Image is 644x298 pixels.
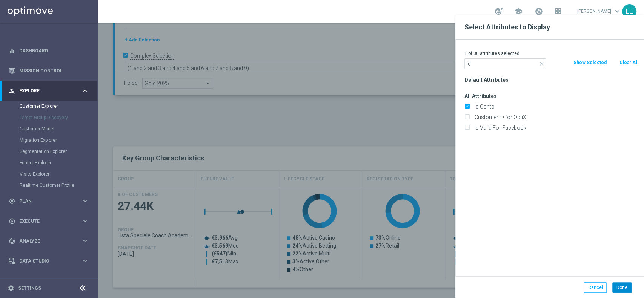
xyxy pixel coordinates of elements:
[19,219,81,223] span: Execute
[20,126,78,132] a: Customer Model
[9,198,15,205] i: gps_fixed
[81,87,89,94] i: keyboard_arrow_right
[9,238,15,245] i: track_changes
[19,259,81,263] span: Data Studio
[9,47,15,54] i: equalizer
[20,123,97,134] div: Customer Model
[514,7,523,15] span: school
[8,218,89,224] button: play_circle_outline Execute keyboard_arrow_right
[20,112,97,123] div: Target Group Discovery
[19,61,89,81] a: Mission Control
[472,114,638,121] label: Customer ID for OptiX
[464,23,635,32] h2: Select Attributes to Display
[81,257,89,264] i: keyboard_arrow_right
[19,41,89,61] a: Dashboard
[9,271,89,291] div: Optibot
[472,124,638,131] label: Is Valid For Facebook
[20,171,78,177] a: Visits Explorer
[613,7,621,15] span: keyboard_arrow_down
[20,101,97,112] div: Customer Explorer
[20,160,78,166] a: Funnel Explorer
[81,217,89,225] i: keyboard_arrow_right
[572,58,607,67] button: Show Selected
[20,168,97,180] div: Visits Explorer
[8,198,89,204] button: gps_fixed Plan keyboard_arrow_right
[584,282,607,293] button: Cancel
[20,137,78,143] a: Migration Explorer
[8,68,89,74] button: Mission Control
[18,286,41,290] a: Settings
[9,87,81,94] div: Explore
[8,238,89,244] button: track_changes Analyze keyboard_arrow_right
[612,282,632,293] button: Done
[9,198,81,205] div: Plan
[8,88,89,94] button: person_search Explore keyboard_arrow_right
[9,87,15,94] i: person_search
[20,157,97,168] div: Funnel Explorer
[9,41,89,61] div: Dashboard
[464,58,546,69] input: Search
[81,197,89,205] i: keyboard_arrow_right
[619,58,639,67] button: Clear All
[8,258,89,264] button: Data Studio keyboard_arrow_right
[9,238,81,245] div: Analyze
[9,218,81,225] div: Execute
[19,239,81,243] span: Analyze
[8,285,14,292] i: settings
[9,61,89,81] div: Mission Control
[20,146,97,157] div: Segmentation Explorer
[472,103,638,110] label: Id Conto
[20,180,97,191] div: Realtime Customer Profile
[464,93,638,99] h3: All Attributes
[9,218,15,225] i: play_circle_outline
[9,258,81,264] div: Data Studio
[539,61,545,67] i: close
[9,278,15,284] i: lightbulb
[19,199,81,203] span: Plan
[8,48,89,54] button: equalizer Dashboard
[20,182,78,188] a: Realtime Customer Profile
[464,76,638,83] h3: Default Attributes
[19,89,81,93] span: Explore
[81,237,89,245] i: keyboard_arrow_right
[20,134,97,146] div: Migration Explorer
[20,148,78,154] a: Segmentation Explorer
[576,6,622,17] a: [PERSON_NAME]keyboard_arrow_down
[464,50,638,57] p: 1 of 30 attributes selected
[20,103,78,109] a: Customer Explorer
[622,4,636,18] div: EE
[19,271,79,291] a: Optibot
